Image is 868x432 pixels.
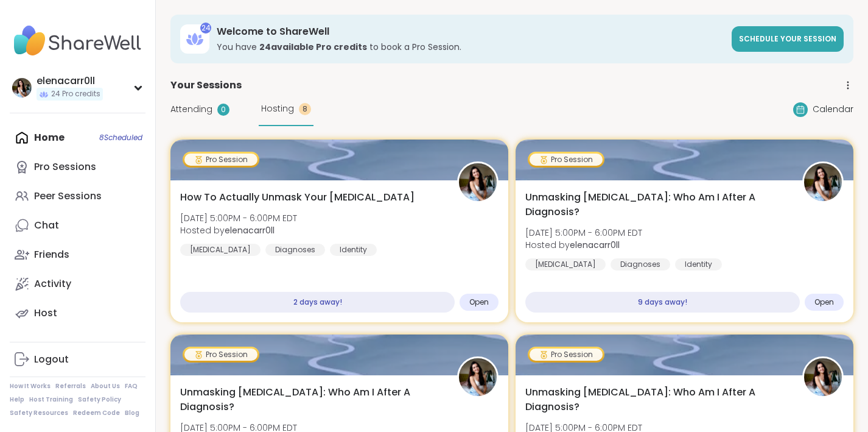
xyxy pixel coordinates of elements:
div: Host [34,306,57,320]
span: Hosting [261,102,294,115]
a: Chat [10,211,145,240]
div: Chat [34,219,59,232]
a: Help [10,395,24,404]
span: Open [814,297,834,307]
div: Activity [34,277,71,291]
div: Pro Session [184,349,257,361]
span: Attending [170,103,212,116]
img: elenacarr0ll [12,78,32,97]
div: 2 days away! [180,292,455,313]
a: About Us [91,382,120,391]
img: ShareWell Nav Logo [10,19,145,62]
a: Safety Policy [78,395,121,404]
div: Friends [34,248,69,261]
span: Schedule your session [739,34,836,44]
b: elenacarr0ll [225,224,275,236]
span: [DATE] 5:00PM - 6:00PM EDT [525,227,642,239]
span: Unmasking [MEDICAL_DATA]: Who Am I After A Diagnosis? [525,385,789,414]
img: elenacarr0ll [804,358,842,396]
span: [DATE] 5:00PM - 6:00PM EDT [180,212,297,224]
div: Pro Session [530,154,603,166]
div: Diagnoses [265,244,325,256]
img: elenacarr0ll [804,163,842,201]
div: [MEDICAL_DATA] [525,258,606,271]
a: Host [10,299,145,328]
img: elenacarr0ll [459,163,497,201]
span: 24 Pro credits [51,89,100,99]
div: elenacarr0ll [37,74,103,88]
a: Pro Sessions [10,152,145,182]
div: [MEDICAL_DATA] [180,244,261,256]
a: Host Training [29,395,73,404]
span: Hosted by [525,239,642,251]
span: Your Sessions [170,78,242,93]
div: 9 days away! [525,292,800,313]
a: Referrals [55,382,86,391]
div: Peer Sessions [34,189,102,203]
a: Redeem Code [73,409,120,417]
a: FAQ [125,382,138,391]
h3: Welcome to ShareWell [217,25,724,38]
span: Unmasking [MEDICAL_DATA]: Who Am I After A Diagnosis? [525,190,789,219]
a: Activity [10,269,145,299]
span: Hosted by [180,224,297,236]
div: Pro Sessions [34,160,96,174]
a: Logout [10,345,145,374]
div: Logout [34,353,69,366]
b: 24 available Pro credit s [259,41,367,53]
span: Unmasking [MEDICAL_DATA]: Who Am I After A Diagnosis? [180,385,444,414]
div: 24 [200,23,211,34]
img: elenacarr0ll [459,358,497,396]
a: Peer Sessions [10,182,145,211]
div: Diagnoses [611,258,670,271]
a: Safety Resources [10,409,68,417]
div: Pro Session [530,349,603,361]
a: Blog [125,409,139,417]
a: How It Works [10,382,51,391]
div: Identity [675,258,722,271]
span: Open [469,297,489,307]
div: 0 [217,104,229,116]
span: How To Actually Unmask Your [MEDICAL_DATA] [180,190,415,205]
a: Schedule your session [732,26,844,52]
div: 8 [299,103,311,115]
div: Identity [330,244,377,256]
a: Friends [10,240,145,269]
div: Pro Session [184,154,257,166]
span: Calendar [813,103,853,116]
b: elenacarr0ll [570,239,620,251]
h3: You have to book a Pro Session. [217,41,724,53]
